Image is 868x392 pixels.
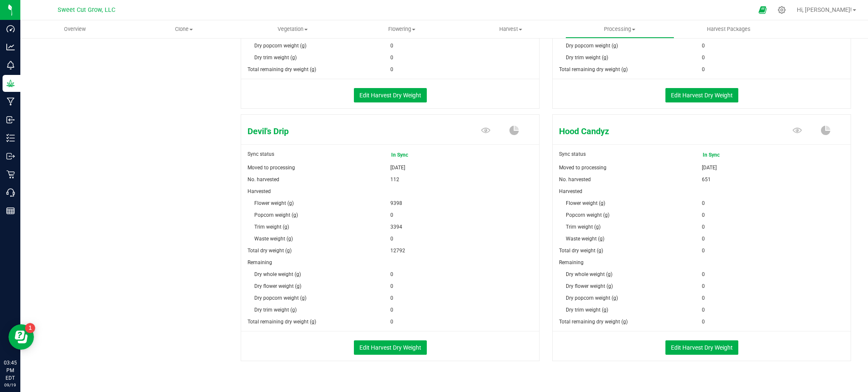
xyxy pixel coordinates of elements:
[248,177,279,182] span: No. harvested
[254,283,301,289] span: Dry flower weight (g)
[702,52,705,63] span: 0
[254,307,297,313] span: Dry trim weight (g)
[457,25,565,33] span: Harvest
[566,212,609,218] span: Popcorn weight (g)
[6,25,15,33] inline-svg: Dashboard
[254,212,298,218] span: Popcorn weight (g)
[559,66,628,72] span: Total remaining dry weight (g)
[6,207,15,215] inline-svg: Reports
[248,248,292,254] span: Total dry weight (g)
[390,40,393,52] span: 0
[566,200,605,206] span: Flower weight (g)
[559,177,591,182] span: No. harvested
[348,25,456,33] span: Flowering
[248,66,316,72] span: Total remaining dry weight (g)
[702,174,711,185] span: 651
[559,165,606,171] span: Moved to processing
[130,25,238,33] span: Clone
[390,268,393,280] span: 0
[566,55,608,61] span: Dry trim weight (g)
[390,197,402,209] span: 9398
[390,233,393,245] span: 0
[702,268,705,280] span: 0
[566,224,601,230] span: Trim weight (g)
[797,6,852,13] span: Hi, [PERSON_NAME]!
[566,236,604,242] span: Waste weight (g)
[25,323,35,333] iframe: Resource center unread badge
[390,63,393,75] span: 0
[559,259,584,265] span: Remaining
[20,20,129,38] a: Overview
[566,295,618,301] span: Dry popcorn weight (g)
[390,148,426,162] span: In Sync
[390,304,393,316] span: 0
[347,20,456,38] a: Flowering
[702,245,705,257] span: 0
[248,165,295,171] span: Moved to processing
[4,359,17,382] p: 03:45 PM EDT
[6,152,15,160] inline-svg: Outbound
[702,162,717,174] span: [DATE]
[248,259,272,265] span: Remaining
[456,20,565,38] a: Harvest
[254,271,301,277] span: Dry whole weight (g)
[702,304,705,316] span: 0
[254,55,297,61] span: Dry trim weight (g)
[559,151,586,157] span: Sync status
[6,134,15,142] inline-svg: Inventory
[6,43,15,51] inline-svg: Analytics
[776,6,787,14] div: Manage settings
[8,324,34,350] iframe: Resource center
[559,319,628,325] span: Total remaining dry weight (g)
[254,236,293,242] span: Waste weight (g)
[390,292,393,304] span: 0
[391,149,425,161] span: In Sync
[129,20,238,38] a: Clone
[553,125,751,138] span: Hood Candyz
[702,209,705,221] span: 0
[254,295,306,301] span: Dry popcorn weight (g)
[354,340,427,355] button: Edit Harvest Dry Weight
[6,61,15,69] inline-svg: Monitoring
[390,221,402,233] span: 3394
[665,88,738,102] button: Edit Harvest Dry Weight
[254,224,289,230] span: Trim weight (g)
[248,151,274,157] span: Sync status
[702,280,705,292] span: 0
[566,283,613,289] span: Dry flower weight (g)
[702,148,737,162] span: In Sync
[248,319,316,325] span: Total remaining dry weight (g)
[390,162,405,174] span: [DATE]
[390,316,393,328] span: 0
[674,20,783,38] a: Harvest Packages
[6,97,15,106] inline-svg: Manufacturing
[254,200,294,206] span: Flower weight (g)
[703,149,737,161] span: In Sync
[566,307,608,313] span: Dry trim weight (g)
[248,188,271,194] span: Harvested
[6,79,15,88] inline-svg: Grow
[559,188,582,194] span: Harvested
[53,25,97,33] span: Overview
[4,382,17,388] p: 09/19
[390,209,393,221] span: 0
[390,280,393,292] span: 0
[6,188,15,197] inline-svg: Call Center
[565,20,674,38] a: Processing
[566,43,618,49] span: Dry popcorn weight (g)
[241,125,440,138] span: Devil's Drip
[702,40,705,52] span: 0
[238,20,347,38] a: Vegetation
[6,170,15,179] inline-svg: Retail
[390,52,393,63] span: 0
[254,43,306,49] span: Dry popcorn weight (g)
[566,271,612,277] span: Dry whole weight (g)
[566,25,674,33] span: Processing
[696,25,762,33] span: Harvest Packages
[354,88,427,102] button: Edit Harvest Dry Weight
[6,116,15,124] inline-svg: Inbound
[702,221,705,233] span: 0
[390,245,405,257] span: 12792
[702,233,705,245] span: 0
